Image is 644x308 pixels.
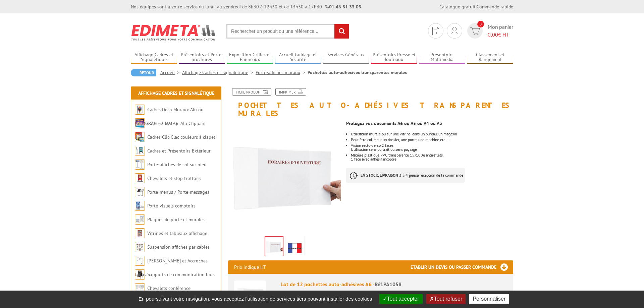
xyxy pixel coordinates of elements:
button: Tout accepter [379,294,423,304]
a: Cadres et Présentoirs Extérieur [147,148,211,154]
img: devis rapide [432,27,439,35]
img: porte_visuels_muraux_pa1058.jpg [265,237,283,257]
div: | [439,3,513,10]
img: Edimeta [131,20,216,45]
a: Vitrines et tableaux affichage [147,230,207,236]
strong: EN STOCK, LIVRAISON 3 à 4 jours [361,173,417,178]
img: Chevalets et stop trottoirs [135,173,145,183]
img: devis rapide [451,27,458,35]
p: Vision recto-verso 2 faces. [351,143,513,147]
a: Catalogue gratuit [439,4,476,10]
li: Pochettes auto-adhésives transparentes murales [308,69,407,76]
img: Cadres Deco Muraux Alu ou Bois [135,105,145,115]
button: Personnaliser (fenêtre modale) [469,294,509,304]
a: Présentoirs Multimédia [419,52,465,63]
a: [PERSON_NAME] et Accroches tableaux [135,258,208,278]
h1: Pochettes auto-adhésives transparentes murales [223,88,518,117]
img: porte_visuels_muraux_pa1058.jpg [228,121,341,234]
div: Lot de 12 pochettes auto-adhésives A6 - [281,281,507,288]
a: Chevalets conférence [147,285,191,291]
img: Cimaises et Accroches tableaux [135,256,145,266]
span: Mon panier [488,23,513,39]
input: Rechercher un produit ou une référence... [226,24,349,39]
span: 0 [477,21,484,27]
button: Tout refuser [426,294,466,304]
img: Suspension affiches par câbles [135,242,145,252]
p: Utilisation sens portrait ou sens paysage [351,147,513,151]
img: Plaques de porte et murales [135,214,145,225]
img: Vitrines et tableaux affichage [135,228,145,238]
a: Exposition Grilles et Panneaux [227,52,273,63]
strong: 01 46 81 33 03 [325,4,361,10]
p: à réception de la commande [346,168,465,183]
a: Commande rapide [477,4,513,10]
a: Porte-affiches de sol sur pied [147,162,206,168]
img: Porte-menus / Porte-messages [135,187,145,197]
img: edimeta_produit_fabrique_en_france.jpg [287,237,303,258]
li: Utilisation murale ou sur une vitrine, dans un bureau, un magasin [351,132,513,136]
a: Cadres Clic-Clac Alu Clippant [147,120,206,126]
a: Affichage Cadres et Signalétique [131,52,177,63]
a: Supports de communication bois [147,271,215,278]
p: Prix indiqué HT [234,260,266,274]
a: Imprimer [275,88,306,96]
a: Porte-menus / Porte-messages [147,189,209,195]
a: Affichage Cadres et Signalétique [138,90,214,96]
input: rechercher [334,24,349,39]
img: devis rapide [470,27,480,35]
a: Plaques de porte et murales [147,217,205,223]
a: devis rapide 0 Mon panier 0,00€ HT [466,23,513,39]
a: Affichage Cadres et Signalétique [182,69,256,75]
h3: Etablir un devis ou passer commande [411,260,513,274]
a: Porte-visuels comptoirs [147,203,196,209]
span: Réf.PA1058 [375,281,401,288]
img: Porte-visuels comptoirs [135,201,145,211]
a: Présentoirs Presse et Journaux [371,52,417,63]
a: Cadres Deco Muraux Alu ou [GEOGRAPHIC_DATA] [135,107,204,126]
span: 0,00 [488,31,498,38]
a: Suspension affiches par câbles [147,244,210,250]
p: 1 face avec adhésif incolore [351,157,513,161]
li: Peut être collé sur un dossier, une porte, une machine etc... [351,138,513,142]
a: Retour [131,69,156,76]
img: Cadres Clic-Clac couleurs à clapet [135,132,145,142]
a: Accueil [160,69,182,75]
a: Présentoirs et Porte-brochures [179,52,225,63]
div: Nos équipes sont à votre service du lundi au vendredi de 8h30 à 12h30 et de 13h30 à 17h30 [131,3,361,10]
strong: Protégez vos documents A6 ou A5 ou A4 ou A3 [346,120,442,126]
img: Cadres et Présentoirs Extérieur [135,146,145,156]
a: Porte-affiches muraux [256,69,308,75]
a: Classement et Rangement [467,52,513,63]
span: En poursuivant votre navigation, vous acceptez l'utilisation de services tiers pouvant installer ... [135,296,376,302]
a: Services Généraux [323,52,369,63]
img: Porte-affiches de sol sur pied [135,160,145,170]
a: Chevalets et stop trottoirs [147,175,201,181]
img: Chevalets conférence [135,283,145,293]
p: Matière plastique PVC transparente 15/100e antireflets. [351,153,513,157]
p: L'unité : 1 sachet de 12 pochettes auto-adhésives Ouverture côté 11,4 cm - Doc maxi H 11,40 x L 1... [281,290,507,304]
a: Fiche produit [232,88,271,96]
span: € HT [488,31,513,39]
a: Accueil Guidage et Sécurité [275,52,321,63]
a: Cadres Clic-Clac couleurs à clapet [147,134,215,140]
